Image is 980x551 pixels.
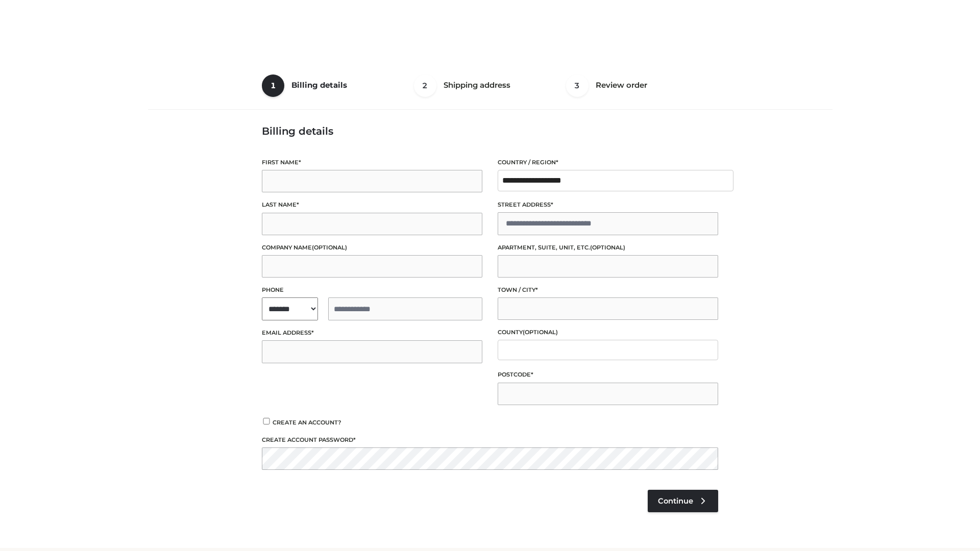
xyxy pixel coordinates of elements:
label: County [498,328,718,337]
a: Continue [648,490,718,512]
label: Email address [262,328,482,338]
span: 2 [414,74,436,97]
span: Create an account? [273,419,341,426]
label: Company name [262,243,482,253]
input: Create an account? [262,418,271,424]
span: 3 [566,74,589,97]
span: 1 [262,74,284,97]
h3: Billing details [262,125,718,137]
label: Town / City [498,285,718,295]
label: Apartment, suite, unit, etc. [498,243,718,253]
label: First name [262,158,482,167]
span: Review order [596,80,647,90]
span: (optional) [590,244,625,251]
label: Street address [498,200,718,210]
label: Phone [262,285,482,295]
span: Continue [658,496,693,506]
label: Country / Region [498,158,718,167]
label: Create account password [262,435,718,445]
span: (optional) [312,244,347,251]
span: Shipping address [444,80,510,90]
label: Postcode [498,370,718,380]
span: (optional) [523,329,558,336]
span: Billing details [291,80,347,90]
label: Last name [262,200,482,210]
